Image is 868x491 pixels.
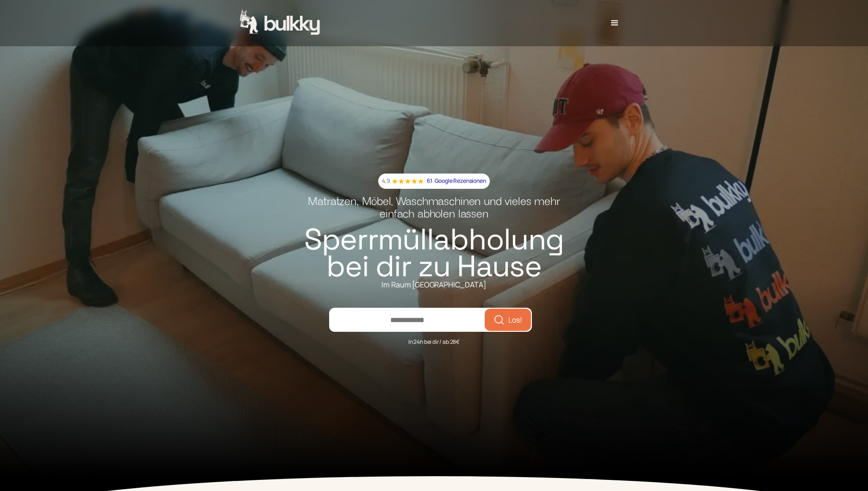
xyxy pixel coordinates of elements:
[487,311,529,329] button: Los!
[408,332,460,347] div: In 24h bei dir / ab 28€
[435,176,486,186] p: Google Rezensionen
[240,10,321,37] a: home
[381,280,486,290] div: Im Raum [GEOGRAPHIC_DATA]
[301,226,568,280] h1: Sperrmüllabholung bei dir zu Hause
[382,176,390,186] p: 4,9
[308,196,560,227] h2: Matratzen, Möbel, Waschmaschinen und vieles mehr einfach abholen lassen
[601,9,629,37] div: menu
[508,316,522,323] span: Los!
[427,176,432,186] p: 61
